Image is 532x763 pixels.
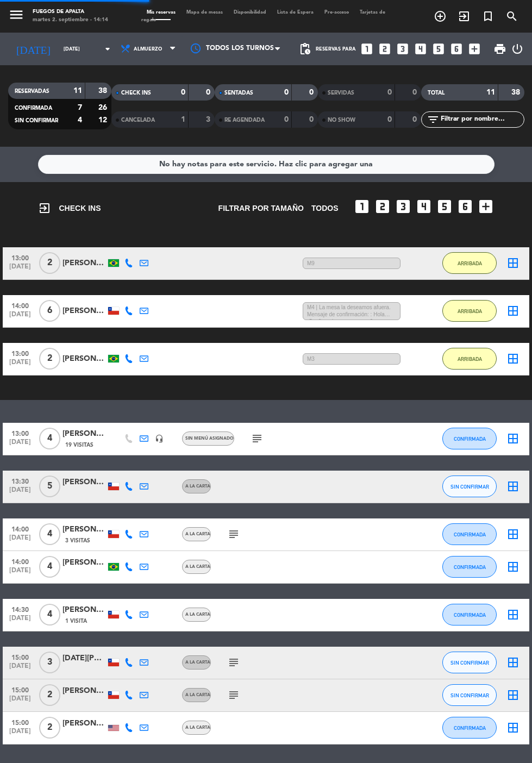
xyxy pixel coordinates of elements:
strong: 0 [206,89,212,96]
strong: 38 [511,89,522,96]
strong: 0 [412,116,419,123]
div: martes 2. septiembre - 14:14 [33,16,108,24]
strong: 1 [181,116,185,123]
i: looks_6 [456,198,474,215]
i: border_all [506,656,520,669]
i: border_all [506,560,520,573]
span: A LA CARTA [185,726,210,730]
span: A LA CARTA [185,693,210,697]
div: [DATE][PERSON_NAME] [62,652,106,665]
span: [DATE] [7,486,34,499]
span: print [493,42,506,55]
span: CONFIRMADA [454,564,486,570]
i: border_all [506,304,520,317]
i: add_box [477,198,495,215]
button: SIN CONFIRMAR [442,684,497,706]
span: 2 [39,717,60,739]
i: exit_to_app [458,10,471,23]
span: Pre-acceso [319,10,354,15]
i: arrow_drop_down [101,42,114,55]
span: [DATE] [7,615,34,627]
button: menu [8,7,24,26]
span: 14:00 [7,555,34,567]
span: ARRIBADA [458,356,482,362]
span: CONFIRMADA [454,612,486,618]
span: pending_actions [298,42,311,55]
strong: 4 [78,116,82,124]
span: 2 [39,252,60,274]
strong: 0 [181,89,185,96]
span: [DATE] [7,662,34,675]
input: Filtrar por nombre... [440,114,524,126]
span: A LA CARTA [185,660,210,665]
span: NO SHOW [328,117,355,123]
i: subject [227,689,240,702]
button: SIN CONFIRMAR [442,476,497,497]
span: [DATE] [7,728,34,740]
i: looks_two [374,198,391,215]
strong: 0 [387,89,392,96]
span: CONFIRMADA [454,436,486,442]
span: 15:00 [7,683,34,696]
span: [DATE] [7,567,34,579]
span: 2 [39,684,60,706]
span: 13:00 [7,251,34,264]
span: [DATE] [7,695,34,708]
i: exit_to_app [38,202,51,215]
i: subject [227,656,240,669]
i: add_box [467,42,481,56]
i: subject [227,528,240,541]
div: LOG OUT [511,33,524,65]
strong: 7 [78,104,82,111]
i: looks_4 [415,198,433,215]
div: [PERSON_NAME] [62,476,106,489]
span: Lista de Espera [272,10,319,15]
span: Almuerzo [134,46,162,52]
i: headset_mic [155,434,164,443]
span: Disponibilidad [228,10,272,15]
span: CHECK INS [121,90,151,96]
span: 14:00 [7,522,34,535]
div: Fuegos de Apalta [33,8,108,16]
span: 19 Visitas [65,441,93,449]
span: 14:30 [7,603,34,615]
span: A LA CARTA [185,484,210,489]
strong: 0 [387,116,392,123]
button: ARRIBADA [442,252,497,274]
button: ARRIBADA [442,348,497,370]
span: 4 [39,604,60,626]
i: looks_3 [395,198,412,215]
i: border_all [506,257,520,270]
span: SIN CONFIRMAR [15,118,58,123]
span: 13:30 [7,474,34,487]
i: border_all [506,721,520,734]
strong: 11 [486,89,495,96]
span: 15:00 [7,651,34,663]
strong: 12 [98,116,109,124]
span: 1 Visita [65,617,87,626]
span: M4 | La mesa la deseamos afuera. Mensaje de confirmación: : Hola ,Confirmo la reserva para 6 pers... [303,302,400,321]
div: [PERSON_NAME] [62,257,106,270]
span: 13:00 [7,347,34,359]
span: 3 [39,652,60,673]
span: [DATE] [7,534,34,547]
div: [PERSON_NAME] [62,604,106,616]
span: Mapa de mesas [181,10,228,15]
strong: 38 [98,87,109,95]
span: Reservas para [316,46,356,52]
i: power_settings_new [511,42,524,55]
i: border_all [506,352,520,365]
button: SIN CONFIRMAR [442,652,497,673]
i: looks_5 [431,42,446,56]
i: border_all [506,608,520,621]
i: border_all [506,689,520,702]
span: CONFIRMADA [454,531,486,537]
div: [PERSON_NAME] [62,556,106,569]
span: 4 [39,428,60,449]
span: 6 [39,300,60,322]
i: filter_list [427,113,440,126]
i: looks_3 [396,42,410,56]
strong: 26 [98,104,109,111]
span: RE AGENDADA [224,117,265,123]
span: SIN CONFIRMAR [450,484,489,490]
